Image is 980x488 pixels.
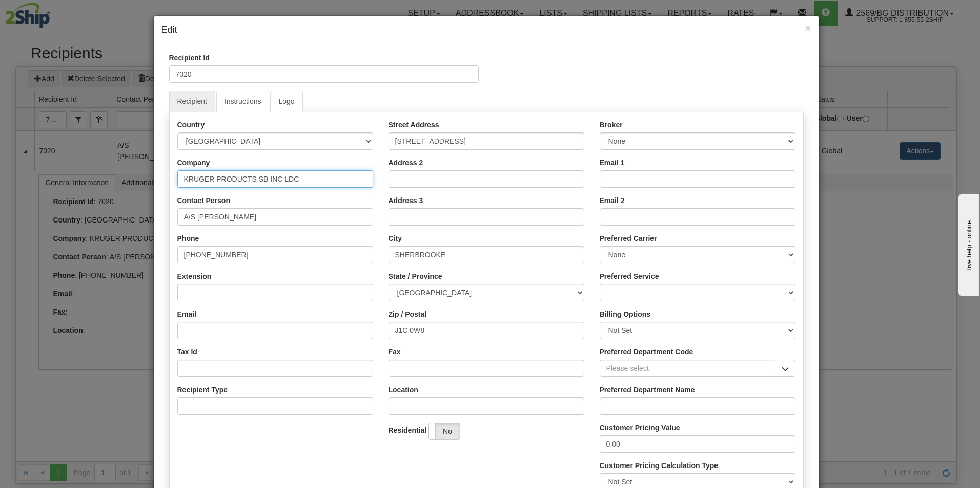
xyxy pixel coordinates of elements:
label: Contact Person [177,195,230,206]
label: Broker [600,120,623,130]
label: Street Address [389,120,439,130]
label: City [389,233,402,243]
label: Email [177,309,196,319]
span: × [805,22,811,34]
label: Recipient Id [169,53,210,63]
a: Recipient [169,91,215,112]
label: No [429,423,460,439]
div: live help - online [8,9,95,16]
h4: Edit [161,24,811,37]
label: State / Province [389,271,442,281]
label: Zip / Postal [389,309,427,319]
label: Residential [389,425,427,435]
label: Country [177,120,205,130]
a: Instructions [216,91,270,112]
label: Address 3 [389,195,423,206]
label: Preferred Service [600,271,659,281]
label: Billing Options [600,309,651,319]
label: Preferred Carrier [600,233,657,243]
label: Extension [177,271,212,281]
label: Preferred Department Code [600,347,693,357]
label: Preferred Department Name [600,385,695,395]
label: Customer Pricing Value [600,423,680,433]
label: Address 2 [389,158,423,168]
button: Close [805,23,811,33]
label: Tax Id [177,347,197,357]
label: Company [177,158,210,168]
label: Phone [177,233,199,243]
iframe: chat widget [956,192,979,296]
label: Fax [389,347,401,357]
a: Logo [270,91,302,112]
label: Email 1 [600,158,625,168]
label: Email 2 [600,195,625,206]
label: Recipient Type [177,385,228,395]
input: Please select [600,360,775,377]
label: Customer Pricing Calculation Type [600,460,719,471]
label: Location [389,385,418,395]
